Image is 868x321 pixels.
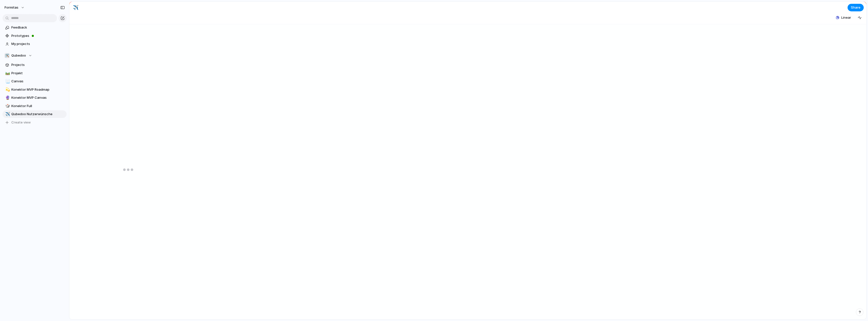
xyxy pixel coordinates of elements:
span: Prototypes [11,33,65,38]
button: 💫 [5,87,10,92]
a: 📃Canvas [3,78,67,85]
span: Qubedoo Nutzerwünsche [11,112,65,117]
span: Linear [841,15,851,20]
span: Konektor MVP Canvas [11,95,65,100]
div: 🎲 [5,103,9,109]
button: Create view [3,119,67,126]
span: Create view [11,120,31,125]
span: Qubedoo [11,53,26,58]
span: My projects [11,41,65,46]
span: Formitas [5,5,18,10]
button: 🎲 [5,104,10,109]
button: 🛠️Qubedoo [3,52,67,59]
div: 💫 [5,87,9,92]
button: 🔮 [5,95,10,100]
a: 🔮Konektor MVP Canvas [3,94,67,102]
span: Feedback [11,25,65,30]
span: Projekt [11,71,65,76]
a: My projects [3,40,67,48]
span: Konektor MVP Roadmap [11,87,65,92]
div: 📃 [5,79,9,84]
div: ✈️ [5,111,9,117]
a: 🛤️Projekt [3,69,67,77]
div: ✈️ [73,4,78,11]
div: 🛠️ [5,53,10,58]
a: Prototypes [3,32,67,40]
button: 📃 [5,79,10,84]
div: 🔮 [5,95,9,101]
span: Konektor Full [11,104,65,109]
a: ✈️Qubedoo Nutzerwünsche [3,110,67,118]
span: Share [851,5,860,10]
a: Projects [3,61,67,69]
span: Canvas [11,79,65,84]
div: 🛤️ [5,70,9,76]
button: ✈️ [72,4,80,12]
button: Share [848,4,864,11]
button: ✈️ [5,112,10,117]
a: 🎲Konektor Full [3,102,67,110]
button: Linear [834,14,853,21]
button: 🛤️ [5,71,10,76]
span: Projects [11,62,65,67]
button: Formitas [2,4,27,12]
a: Feedback [3,24,67,31]
a: 💫Konektor MVP Roadmap [3,86,67,93]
